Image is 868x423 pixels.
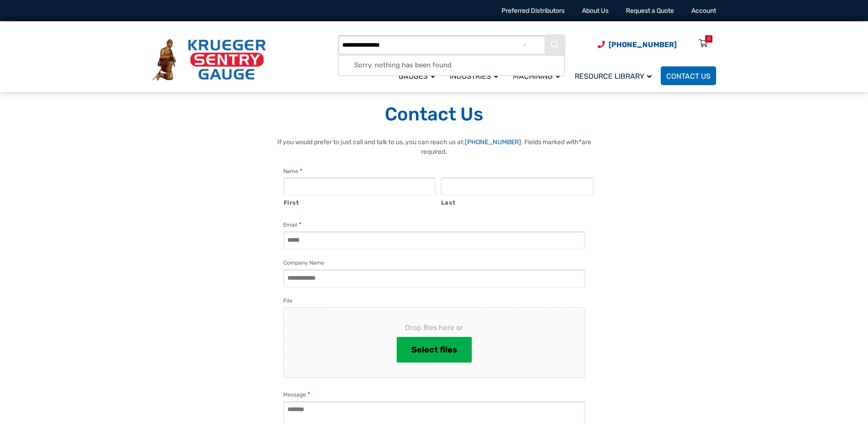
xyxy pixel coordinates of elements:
[661,66,716,85] a: Contact Us
[450,72,498,81] span: Industries
[283,390,310,399] label: Message
[609,40,677,49] span: [PHONE_NUMBER]
[545,35,565,54] button: Search
[399,72,435,81] span: Gauges
[283,220,302,229] label: Email
[575,72,652,81] span: Resource Library
[284,196,437,207] label: First
[283,167,302,176] legend: Name
[507,65,569,87] a: Machining
[298,322,570,333] span: Drop files here or
[152,39,266,81] img: Krueger Sentry Gauge
[283,296,292,305] label: File
[666,72,711,81] span: Contact Us
[626,7,674,15] a: Request a Quote
[569,65,661,87] a: Resource Library
[444,65,507,87] a: Industries
[283,258,324,267] label: Company Name
[501,7,565,15] a: Preferred Distributors
[274,137,594,157] p: If you would prefer to just call and talk to us, you can reach us at: . Fields marked with are re...
[339,55,564,76] div: Sorry, nothing has been found
[707,35,710,43] div: 0
[397,337,472,363] button: select files, file
[465,138,521,146] a: [PHONE_NUMBER]
[152,103,716,126] h1: Contact Us
[441,196,594,207] label: Last
[691,7,716,15] a: Account
[513,72,560,81] span: Machining
[393,65,444,87] a: Gauges
[598,39,677,50] a: Phone Number (920) 434-8860
[582,7,609,15] a: About Us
